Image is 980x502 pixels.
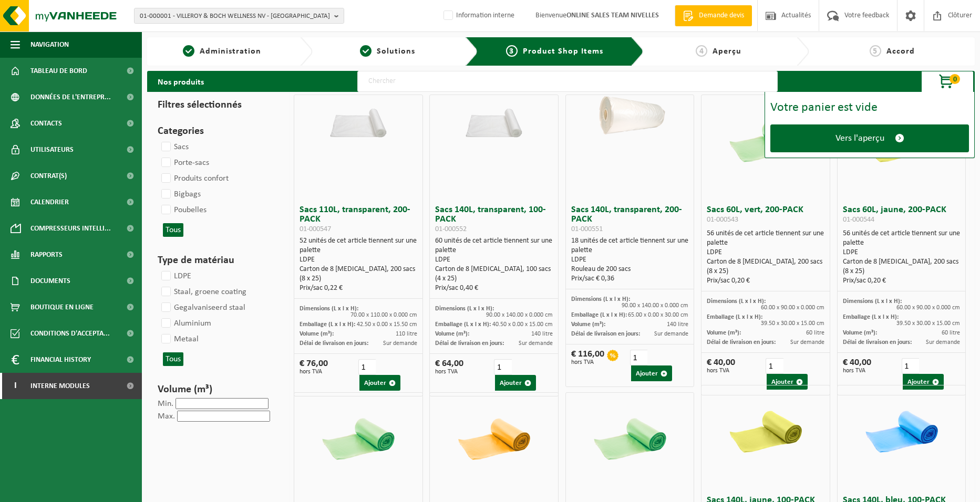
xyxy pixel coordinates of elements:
[359,375,400,391] button: Ajouter
[571,331,640,337] span: Délai de livraison en jours:
[921,71,974,92] button: 0
[435,255,553,265] div: LDPE
[200,47,261,56] span: Administration
[300,369,328,375] span: hors TVA
[707,229,824,286] div: 56 unités de cet article tiennent sur une palette
[163,223,183,237] button: Tous
[357,71,778,92] input: Chercher
[628,312,688,318] span: 65.00 x 0.00 x 30.00 cm
[707,248,824,257] div: LDPE
[767,374,808,390] button: Ajouter
[435,359,463,375] div: € 64,00
[622,302,688,309] span: 90.00 x 140.00 x 0.000 cm
[158,253,274,268] h3: Type de matériau
[152,45,292,58] a: 1Administration
[435,236,553,293] div: 60 unités de cet article tiennent sur une palette
[449,393,539,482] img: 01-000549
[30,137,74,163] span: Utilisateurs
[571,236,689,284] div: 18 unités de cet article tiennent sur une palette
[926,339,960,346] span: Sur demande
[902,358,920,374] input: 1
[707,314,762,320] span: Emballage (L x l x H):
[140,8,330,24] span: 01-000001 - VILLEROY & BOCH WELLNESS NV - [GEOGRAPHIC_DATA]
[163,352,183,366] button: Tous
[449,95,539,140] img: 01-000552
[300,321,355,328] span: Emballage (L x l x H):
[358,359,376,375] input: 1
[314,95,403,140] img: 01-000547
[435,331,469,337] span: Volume (m³):
[843,205,961,226] h3: Sacs 60L, jaune, 200-PACK
[158,382,274,398] h3: Volume (m³)
[770,101,969,114] div: Votre panier est vide
[159,171,229,186] label: Produits confort
[435,340,504,347] span: Délai de livraison en jours:
[159,186,201,202] label: Bigbags
[494,359,512,375] input: 1
[761,305,824,311] span: 60.00 x 90.00 x 0.000 cm
[158,97,274,113] h3: Filtres sélectionnés
[571,274,689,284] div: Prix/sac € 0,36
[896,320,960,327] span: 39.50 x 30.00 x 15.00 cm
[318,45,457,58] a: 2Solutions
[721,385,810,475] img: 01-000554
[435,205,553,234] h3: Sacs 140L, transparent, 100-PACK
[159,331,199,347] label: Metaal
[159,316,211,331] label: Aluminium
[159,139,189,155] label: Sacs
[843,248,961,257] div: LDPE
[30,242,63,268] span: Rapports
[571,296,630,302] span: Dimensions (L x l x H):
[707,276,824,286] div: Prix/sac 0,20 €
[30,294,94,320] span: Boutique en ligne
[707,330,741,336] span: Volume (m³):
[896,305,960,311] span: 60.00 x 90.00 x 0.000 cm
[696,11,747,21] span: Demande devis
[835,133,884,144] span: Vers l'aperçu
[571,205,689,234] h3: Sacs 140L, transparent, 200-PACK
[486,45,623,58] a: 3Product Shop Items
[435,284,553,293] div: Prix/sac 0,40 €
[30,32,69,58] span: Navigation
[158,123,274,139] h3: Categories
[707,257,824,276] div: Carton de 8 [MEDICAL_DATA], 200 sacs (8 x 25)
[843,368,871,374] span: hors TVA
[300,284,417,293] div: Prix/sac 0,22 €
[435,225,467,233] span: 01-000552
[519,340,553,347] span: Sur demande
[314,393,403,482] img: 01-000548
[30,58,87,84] span: Tableau de bord
[300,265,417,284] div: Carton de 8 [MEDICAL_DATA], 200 sacs (8 x 25)
[843,257,961,276] div: Carton de 8 [MEDICAL_DATA], 200 sacs (8 x 25)
[134,8,344,24] button: 01-000001 - VILLEROY & BOCH WELLNESS NV - [GEOGRAPHIC_DATA]
[857,385,946,475] img: 01-000555
[300,306,358,312] span: Dimensions (L x l x H):
[630,350,648,365] input: 1
[158,400,173,408] label: Min.
[523,47,603,56] span: Product Shop Items
[531,331,553,337] span: 140 litre
[383,340,417,347] span: Sur demande
[300,205,417,234] h3: Sacs 110L, transparent, 200-PACK
[707,358,735,374] div: € 40,00
[950,74,960,84] span: 0
[903,374,944,390] button: Ajouter
[707,298,766,305] span: Dimensions (L x l x H):
[30,163,67,189] span: Contrat(s)
[11,373,20,399] span: I
[158,412,175,421] label: Max.
[147,71,214,92] h2: Nos produits
[585,95,675,140] img: 01-000551
[707,205,824,226] h3: Sacs 60L, vert, 200-PACK
[300,255,417,265] div: LDPE
[159,202,207,218] label: Poubelles
[571,255,689,265] div: LDPE
[183,45,194,57] span: 1
[843,339,912,346] span: Délai de livraison en jours:
[435,369,463,375] span: hors TVA
[790,339,824,346] span: Sur demande
[721,95,810,184] img: 01-000543
[707,368,735,374] span: hors TVA
[571,265,689,274] div: Rouleau de 200 sacs
[300,236,417,293] div: 52 unités de cet article tiennent sur une palette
